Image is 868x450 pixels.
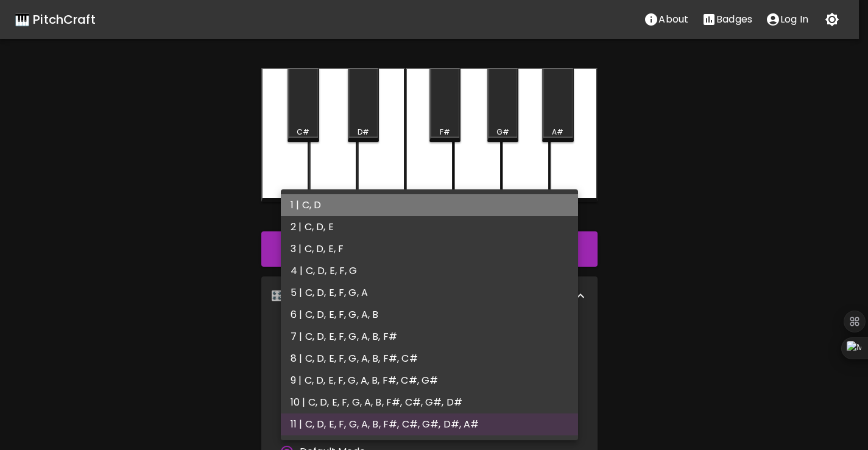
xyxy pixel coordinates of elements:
[281,413,578,435] li: 11 | C, D, E, F, G, A, B, F#, C#, G#, D#, A#
[281,348,578,370] li: 8 | C, D, E, F, G, A, B, F#, C#
[281,194,578,216] li: 1 | C, D
[281,304,578,326] li: 6 | C, D, E, F, G, A, B
[281,326,578,348] li: 7 | C, D, E, F, G, A, B, F#
[281,370,578,392] li: 9 | C, D, E, F, G, A, B, F#, C#, G#
[281,216,578,238] li: 2 | C, D, E
[281,282,578,304] li: 5 | C, D, E, F, G, A
[281,392,578,413] li: 10 | C, D, E, F, G, A, B, F#, C#, G#, D#
[281,260,578,282] li: 4 | C, D, E, F, G
[281,238,578,260] li: 3 | C, D, E, F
